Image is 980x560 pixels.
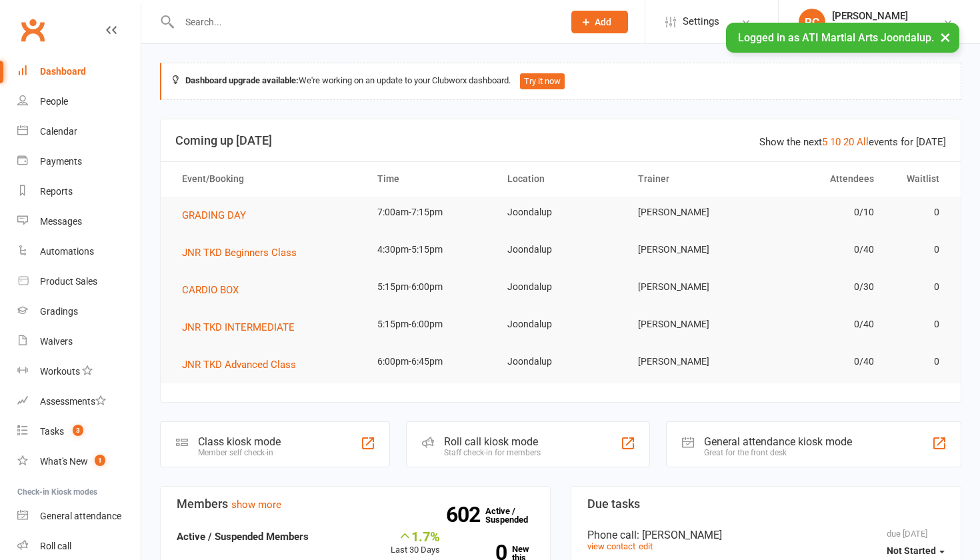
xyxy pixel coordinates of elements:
div: ATI Martial Arts Joondalup [832,22,943,34]
a: All [857,136,869,148]
div: General attendance kiosk mode [704,435,852,448]
a: What's New1 [17,447,141,477]
div: Calendar [40,126,77,137]
a: edit [639,541,653,551]
td: [PERSON_NAME] [626,346,756,377]
a: 5 [822,136,827,148]
td: Joondalup [495,234,625,265]
td: [PERSON_NAME] [626,234,756,265]
td: 5:15pm-6:00pm [365,309,495,340]
a: Dashboard [17,57,141,87]
th: Attendees [756,162,886,196]
td: 0/40 [756,346,886,377]
a: Clubworx [16,13,49,47]
div: Member self check-in [198,448,281,457]
th: Time [365,162,495,196]
button: JNR TKD Advanced Class [182,357,305,373]
div: Roll call kiosk mode [444,435,541,448]
td: 6:00pm-6:45pm [365,346,495,377]
span: JNR TKD Beginners Class [182,247,297,259]
td: 0/40 [756,309,886,340]
div: Staff check-in for members [444,448,541,457]
span: : [PERSON_NAME] [637,529,722,541]
div: General attendance [40,511,121,521]
td: [PERSON_NAME] [626,197,756,228]
td: 5:15pm-6:00pm [365,271,495,303]
span: JNR TKD Advanced Class [182,359,296,371]
h3: Coming up [DATE] [175,134,946,147]
button: JNR TKD INTERMEDIATE [182,319,304,335]
td: 7:00am-7:15pm [365,197,495,228]
div: Tasks [40,426,64,437]
div: We're working on an update to your Clubworx dashboard. [160,63,961,100]
button: × [933,23,957,51]
a: Workouts [17,357,141,387]
span: Logged in as ATI Martial Arts Joondalup. [738,31,934,44]
div: RC [799,9,825,35]
td: 0 [886,271,951,303]
input: Search... [175,13,554,31]
a: show more [231,499,281,511]
div: [PERSON_NAME] [832,10,943,22]
div: Gradings [40,306,78,317]
div: Phone call [587,529,945,541]
span: 3 [73,425,83,436]
a: Calendar [17,117,141,147]
td: 0 [886,197,951,228]
button: GRADING DAY [182,207,255,223]
div: Dashboard [40,66,86,77]
th: Event/Booking [170,162,365,196]
span: Not Started [887,545,936,556]
td: 0 [886,346,951,377]
th: Location [495,162,625,196]
button: CARDIO BOX [182,282,248,298]
strong: 602 [446,505,485,525]
h3: Members [177,497,534,511]
td: Joondalup [495,197,625,228]
div: Class kiosk mode [198,435,281,448]
a: General attendance kiosk mode [17,501,141,531]
span: CARDIO BOX [182,284,239,296]
a: 602Active / Suspended [485,497,544,534]
a: view contact [587,541,635,551]
a: Payments [17,147,141,177]
button: Try it now [520,73,565,89]
td: Joondalup [495,271,625,303]
td: 0/40 [756,234,886,265]
a: Automations [17,237,141,267]
span: Add [595,17,611,27]
a: Tasks 3 [17,417,141,447]
div: Assessments [40,396,106,407]
span: JNR TKD INTERMEDIATE [182,321,295,333]
div: Workouts [40,366,80,377]
div: Automations [40,246,94,257]
button: Add [571,11,628,33]
span: Settings [683,7,719,37]
a: Gradings [17,297,141,327]
div: Reports [40,186,73,197]
div: Last 30 Days [391,529,440,557]
button: JNR TKD Beginners Class [182,245,306,261]
div: Great for the front desk [704,448,852,457]
h3: Due tasks [587,497,945,511]
td: 0/10 [756,197,886,228]
span: 1 [95,455,105,466]
td: [PERSON_NAME] [626,271,756,303]
td: 4:30pm-5:15pm [365,234,495,265]
div: 1.7% [391,529,440,543]
a: Product Sales [17,267,141,297]
td: 0 [886,234,951,265]
div: Messages [40,216,82,227]
div: Show the next events for [DATE] [759,134,946,150]
th: Trainer [626,162,756,196]
div: Product Sales [40,276,97,287]
td: 0/30 [756,271,886,303]
a: People [17,87,141,117]
span: GRADING DAY [182,209,246,221]
div: Waivers [40,336,73,347]
td: Joondalup [495,346,625,377]
strong: Dashboard upgrade available: [185,75,299,85]
div: Payments [40,156,82,167]
td: 0 [886,309,951,340]
a: Waivers [17,327,141,357]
